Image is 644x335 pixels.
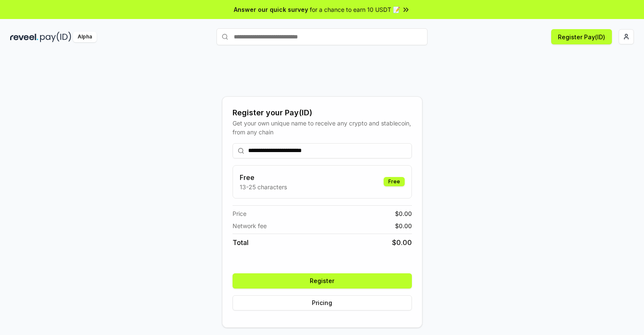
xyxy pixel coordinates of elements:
[233,273,412,289] button: Register
[310,5,400,14] span: for a chance to earn 10 USDT 📝
[234,5,308,14] span: Answer our quick survey
[392,237,412,248] span: $ 0.00
[240,182,287,191] p: 13-25 characters
[551,29,612,44] button: Register Pay(ID)
[240,172,287,182] h3: Free
[395,209,412,218] span: $ 0.00
[233,237,249,248] span: Total
[395,221,412,230] span: $ 0.00
[10,32,38,42] img: reveel_dark
[233,221,267,230] span: Network fee
[233,209,246,218] span: Price
[233,295,412,310] button: Pricing
[40,32,71,42] img: pay_id
[233,107,412,119] div: Register your Pay(ID)
[233,119,412,136] div: Get your own unique name to receive any crypto and stablecoin, from any chain
[73,32,97,42] div: Alpha
[384,177,405,186] div: Free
